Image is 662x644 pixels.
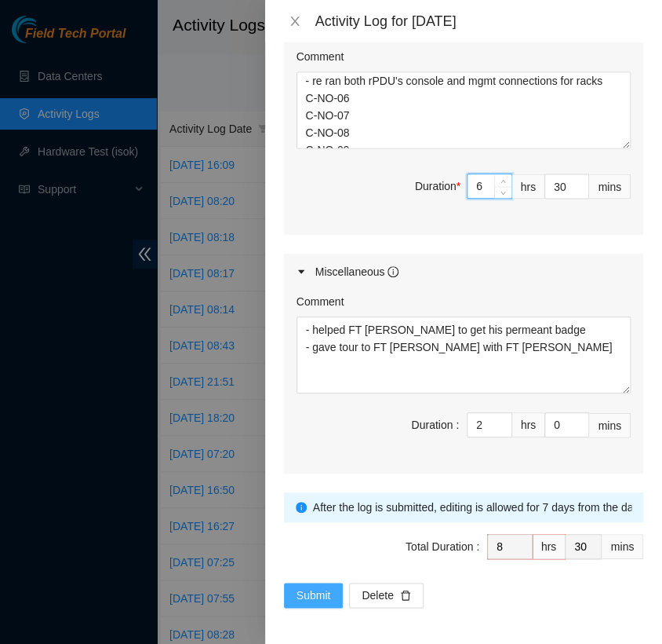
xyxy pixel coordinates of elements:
[533,534,566,559] div: hrs
[362,587,393,604] span: Delete
[602,534,643,559] div: mins
[284,583,344,608] button: Submit
[512,174,545,199] div: hrs
[387,266,398,277] span: info-circle
[589,412,631,437] div: mins
[296,48,344,65] label: Comment
[289,15,301,27] span: close
[296,71,631,148] textarea: Comment
[512,412,545,437] div: hrs
[415,177,460,195] div: Duration
[411,416,459,434] div: Duration :
[499,188,508,197] span: down
[499,177,508,186] span: up
[315,263,399,280] div: Miscellaneous
[296,317,631,393] textarea: Comment
[349,583,423,608] button: Deletedelete
[400,590,411,602] span: delete
[406,538,479,555] div: Total Duration :
[589,174,631,199] div: mins
[296,267,306,276] span: caret-right
[494,174,511,186] span: Increase Value
[284,254,643,290] div: Miscellaneous info-circle
[315,13,643,30] div: Activity Log for [DATE]
[296,502,307,513] span: info-circle
[284,14,306,29] button: Close
[296,293,344,310] label: Comment
[494,186,511,198] span: Decrease Value
[296,587,331,604] span: Submit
